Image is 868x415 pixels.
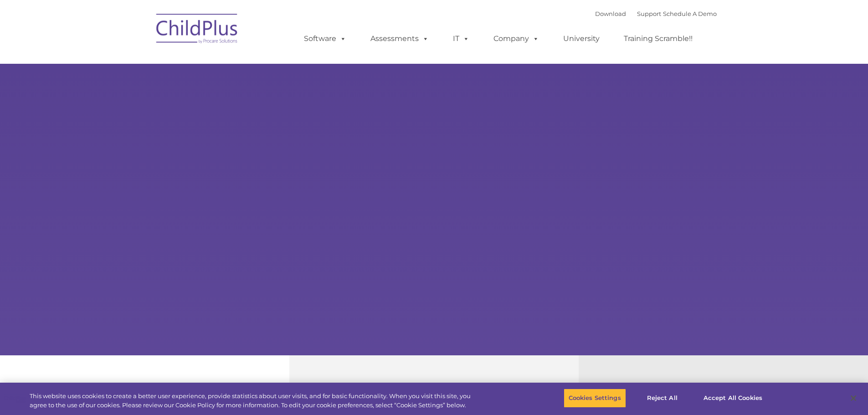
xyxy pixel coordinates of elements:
a: Company [484,30,548,48]
button: Close [843,388,863,408]
button: Cookies Settings [564,389,626,408]
a: Schedule A Demo [663,10,717,17]
a: Software [295,30,355,48]
a: IT [444,30,478,48]
a: Support [637,10,661,17]
a: Training Scramble!! [615,30,702,48]
button: Reject All [634,389,691,408]
img: ChildPlus by Procare Solutions [152,7,243,53]
div: This website uses cookies to create a better user experience, provide statistics about user visit... [30,392,478,410]
button: Accept All Cookies [699,389,767,408]
a: Assessments [361,30,438,48]
font: | [595,10,717,17]
a: Download [595,10,626,17]
a: University [554,30,609,48]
